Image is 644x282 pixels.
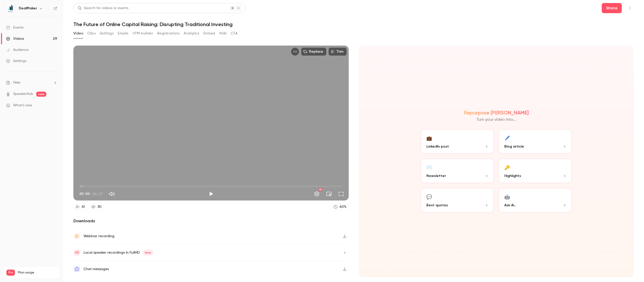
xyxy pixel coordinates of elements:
div: 30 [97,204,101,210]
img: DealMaker [6,4,14,12]
button: ✉️Newsletter [420,158,494,184]
span: Best quotes [426,203,448,208]
div: HD [319,188,322,191]
span: 55:27 [93,191,103,196]
span: 00:00 [79,191,90,196]
button: 💬Best quotes [420,188,494,213]
button: CTA [231,29,238,37]
div: 🖊️ [504,134,510,142]
button: Clips [87,29,96,37]
h2: Repurpose [PERSON_NAME] [464,110,529,116]
button: 🤖Ask Ai... [498,188,572,213]
button: 💼LinkedIn post [420,129,494,154]
span: Help [13,80,20,85]
div: 00:00 [79,191,103,196]
div: Chat messages [84,266,109,272]
h6: DealMaker [19,6,37,11]
button: Share [602,3,622,13]
button: 🖊️Blog article [498,129,572,154]
span: / [90,191,92,196]
span: What's new [13,103,32,108]
span: Ask Ai... [504,203,516,208]
span: Blog article [504,144,524,149]
button: Analytics [184,29,199,37]
div: 🔑 [504,163,510,171]
a: 61 [73,204,87,210]
div: ✉️ [426,163,432,171]
div: Audience [6,47,29,52]
div: 💼 [426,134,432,142]
button: UTM builder [133,29,153,37]
span: Plan usage [18,271,57,275]
button: Polls [219,29,227,37]
button: Mute [107,189,117,199]
button: Video [73,29,83,37]
button: Embed video [291,48,299,56]
button: Trim [328,48,347,56]
p: Turn your video into... [476,117,516,123]
button: Settings [100,29,114,37]
div: Local speaker recordings in FullHD [84,250,153,256]
button: Turn on miniplayer [324,189,334,199]
button: Registrations [157,29,180,37]
button: Replace [301,48,326,56]
span: new [36,92,46,97]
div: 61 [82,204,85,210]
button: Emails [118,29,128,37]
button: 🔑Highlights [498,158,572,184]
h1: The Future of Online Capital Raising: Disrupting Traditional Investing [73,21,634,27]
button: Top Bar Actions [626,4,634,12]
div: 💬 [426,193,432,200]
h2: Downloads [73,218,349,224]
div: Search for videos or events [78,6,128,11]
div: 60 % [340,204,346,210]
a: SpeakerHub [13,91,33,97]
li: help-dropdown-opener [6,80,57,85]
span: New [143,250,153,256]
div: 🤖 [504,193,510,200]
span: LinkedIn post [426,144,449,149]
span: Pro [6,270,15,276]
button: Play [206,189,216,199]
div: Videos [6,36,24,41]
div: Events [6,25,24,30]
button: Embed [203,29,215,37]
iframe: Noticeable Trigger [51,103,57,108]
button: Full screen [336,189,346,199]
span: Newsletter [426,173,446,178]
div: Settings [6,58,26,64]
a: 60% [331,204,349,210]
span: Highlights [504,173,521,178]
div: Webinar recording [84,233,114,239]
button: Settings [312,189,322,199]
a: 30 [89,204,104,210]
